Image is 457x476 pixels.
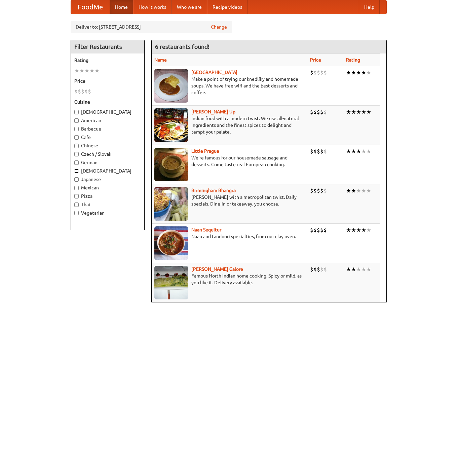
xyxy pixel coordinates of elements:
li: ★ [366,148,371,155]
label: Chinese [74,142,141,149]
li: $ [310,187,313,194]
a: Naan Sequitur [191,227,221,232]
li: $ [323,187,327,194]
li: $ [323,69,327,76]
li: $ [323,226,327,234]
input: Cafe [74,135,79,140]
li: $ [323,266,327,273]
li: $ [88,88,91,95]
input: German [74,160,79,165]
a: [PERSON_NAME] Galore [191,266,243,272]
li: $ [320,108,323,116]
li: ★ [356,266,361,273]
a: Change [211,24,227,30]
li: $ [317,108,320,116]
li: $ [74,88,78,95]
li: ★ [366,266,371,273]
a: Help [359,0,380,14]
li: ★ [346,108,351,116]
p: Indian food with a modern twist. We use all-natural ingredients and the finest spices to delight ... [154,115,305,135]
li: ★ [361,226,366,234]
li: $ [320,226,323,234]
input: Mexican [74,186,79,190]
ng-pluralize: 6 restaurants found! [155,43,210,50]
p: We're famous for our housemade sausage and desserts. Come taste real European cooking. [154,154,305,168]
label: German [74,159,141,166]
li: $ [313,108,317,116]
li: ★ [346,266,351,273]
li: $ [313,266,317,273]
input: Pizza [74,194,79,198]
input: Chinese [74,144,79,148]
li: ★ [361,148,366,155]
a: [GEOGRAPHIC_DATA] [191,70,237,75]
li: $ [313,69,317,76]
a: Home [110,0,133,14]
li: $ [310,148,313,155]
label: American [74,117,141,124]
li: ★ [356,226,361,234]
img: naansequitur.jpg [154,226,188,260]
li: ★ [346,69,351,76]
p: [PERSON_NAME] with a metropolitan twist. Daily specials. Dine-in or takeaway, you choose. [154,194,305,207]
li: $ [310,266,313,273]
li: $ [317,226,320,234]
li: $ [317,69,320,76]
li: ★ [346,226,351,234]
input: Japanese [74,177,79,182]
li: ★ [356,69,361,76]
h4: Filter Restaurants [71,40,144,53]
a: How it works [133,0,172,14]
img: bhangra.jpg [154,187,188,221]
li: $ [320,187,323,194]
p: Make a point of trying our knedlíky and homemade soups. We have free wifi and the best desserts a... [154,76,305,96]
li: ★ [94,67,100,74]
p: Famous North Indian home cooking. Spicy or mild, as you like it. Delivery available. [154,272,305,286]
li: $ [313,226,317,234]
input: Barbecue [74,127,79,131]
a: Rating [346,57,360,63]
li: ★ [84,67,89,74]
img: currygalore.jpg [154,266,188,299]
li: ★ [361,108,366,116]
a: Name [154,57,167,63]
img: littleprague.jpg [154,148,188,181]
a: Recipe videos [207,0,247,14]
h5: Price [74,78,141,84]
li: ★ [351,266,356,273]
label: [DEMOGRAPHIC_DATA] [74,168,141,174]
li: ★ [351,108,356,116]
label: Czech / Slovak [74,151,141,157]
label: Japanese [74,176,141,183]
img: curryup.jpg [154,108,188,142]
li: ★ [361,69,366,76]
li: ★ [361,266,366,273]
input: Vegetarian [74,211,79,215]
li: $ [320,69,323,76]
input: [DEMOGRAPHIC_DATA] [74,110,79,114]
li: ★ [361,187,366,194]
label: Thai [74,201,141,208]
li: $ [313,148,317,155]
a: Little Prague [191,148,219,154]
a: Who we are [172,0,207,14]
a: [PERSON_NAME] Up [191,109,235,114]
li: ★ [366,108,371,116]
li: $ [323,108,327,116]
li: ★ [89,67,94,74]
li: ★ [351,69,356,76]
label: Vegetarian [74,210,141,216]
label: Pizza [74,193,141,199]
li: ★ [356,187,361,194]
a: Birmingham Bhangra [191,188,236,193]
h5: Cuisine [74,99,141,105]
li: ★ [356,108,361,116]
li: $ [317,266,320,273]
div: Deliver to: [STREET_ADDRESS] [71,21,232,33]
li: $ [78,88,81,95]
li: ★ [366,226,371,234]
